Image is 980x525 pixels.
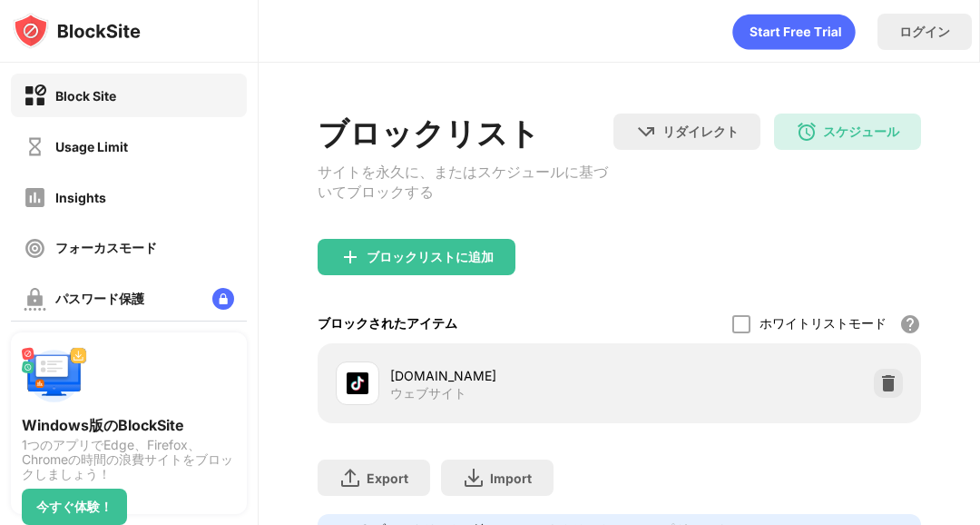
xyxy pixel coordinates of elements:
div: ブロックリストに追加 [367,250,494,264]
div: [DOMAIN_NAME] [390,366,620,385]
div: パスワード保護 [55,291,144,308]
div: 1つのアプリでEdge、Firefox、Chromeの時間の浪費サイトをブロックしましょう！ [22,438,236,481]
img: insights-off.svg [24,186,46,209]
img: favicons [347,372,368,394]
img: lock-menu.svg [212,288,234,310]
div: Export [367,471,408,486]
img: time-usage-off.svg [24,135,46,158]
img: push-desktop.svg [22,343,87,409]
div: Import [490,471,532,486]
div: リダイレクト [662,124,739,141]
img: focus-off.svg [24,237,46,260]
div: ブロックリスト [318,114,613,155]
div: ブロックされたアイテム [318,315,457,332]
div: Usage Limit [55,139,128,154]
div: animation [732,14,856,50]
div: ウェブサイト [390,385,466,401]
div: スケジュール [823,124,899,141]
div: フォーカスモード [55,240,157,257]
img: block-on.svg [24,84,46,107]
div: サイトを永久に、またはスケジュールに基づいてブロックする [318,163,613,203]
img: logo-blocksite.svg [13,13,141,49]
img: password-protection-off.svg [24,288,46,311]
div: 今すぐ体験！ [36,500,113,514]
div: Block Site [55,88,116,104]
div: Insights [55,190,106,205]
div: ログイン [899,24,950,41]
div: Windows版のBlockSite [22,416,236,434]
div: ホワイトリストモード [759,315,887,332]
